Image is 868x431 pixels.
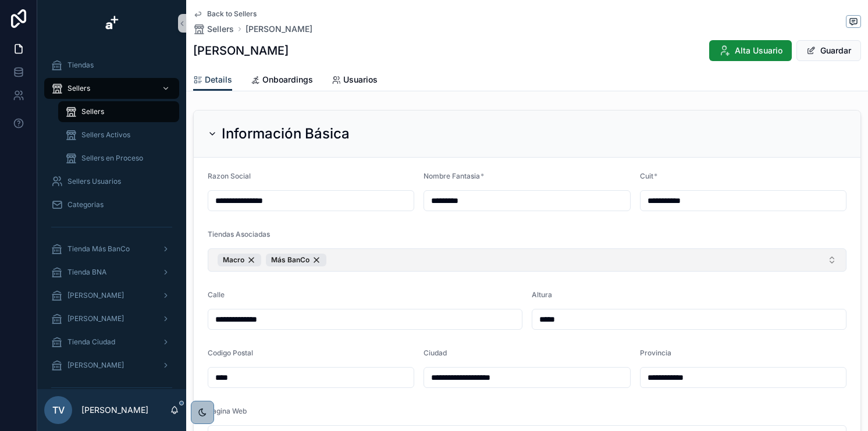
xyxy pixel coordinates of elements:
p: [PERSON_NAME] [81,404,148,416]
span: Ciudad [424,348,447,357]
a: Tiendas [44,55,179,76]
span: Altura [532,290,552,299]
span: Provincia [640,348,671,357]
span: [PERSON_NAME] [67,361,124,370]
span: Tiendas [67,60,94,70]
button: Unselect 1 [218,254,261,266]
span: Usuarios [343,74,378,86]
span: Tiendas Asociadas [208,230,270,238]
a: Categorias [44,194,179,215]
span: Sellers Activos [81,130,130,140]
a: Usuarios [332,69,378,92]
span: [PERSON_NAME] [67,314,124,323]
a: [PERSON_NAME] [246,23,312,35]
a: [PERSON_NAME] [44,308,179,329]
span: Cuit [640,172,653,180]
span: Sellers Usuarios [67,177,121,186]
span: [PERSON_NAME] [67,291,124,300]
span: Macro [223,255,244,265]
span: Más BanCo [271,255,310,265]
a: Sellers [193,23,234,35]
span: Sellers [67,84,90,93]
div: scrollable content [37,47,186,389]
a: Sellers Activos [58,124,179,145]
span: Tienda BNA [67,268,106,277]
button: Unselect 10 [266,254,326,266]
span: Codigo Postal [208,348,253,357]
img: App logo [102,14,121,33]
span: Onboardings [262,74,313,86]
span: Back to Sellers [207,9,257,19]
h1: [PERSON_NAME] [193,42,289,59]
span: Razon Social [208,172,251,180]
span: Sellers en Proceso [81,154,143,163]
span: TV [52,403,65,417]
a: Back to Sellers [193,9,257,19]
h2: Información Básica [222,124,350,143]
a: Sellers [58,101,179,122]
a: Tienda Más BanCo [44,238,179,259]
a: [PERSON_NAME] [44,355,179,376]
a: Sellers Usuarios [44,171,179,192]
a: Details [193,69,232,91]
a: Tienda Ciudad [44,332,179,352]
span: Calle [208,290,225,299]
a: Tienda BNA [44,262,179,283]
span: Tienda Más BanCo [67,244,130,254]
a: Sellers [44,78,179,99]
a: [PERSON_NAME] [44,285,179,306]
button: Guardar [796,40,861,61]
span: Sellers [207,23,234,35]
button: Alta Usuario [709,40,792,61]
a: Onboardings [251,69,313,92]
a: Sellers en Proceso [58,148,179,169]
span: Pagina Web [208,407,247,415]
span: Details [205,74,232,86]
span: Nombre Fantasia [424,172,480,180]
span: Alta Usuario [735,45,782,56]
button: Select Button [208,248,846,272]
span: Sellers [81,107,104,116]
span: Tienda Ciudad [67,337,115,347]
span: Categorias [67,200,104,209]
